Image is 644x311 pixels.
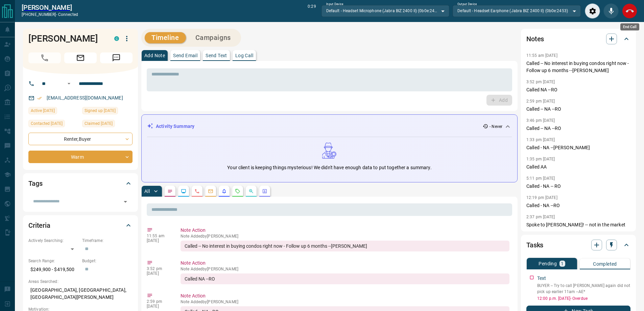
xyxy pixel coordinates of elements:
svg: Listing Alerts [221,188,227,194]
p: BUYER -- Try to call [PERSON_NAME] again did not pick up earlier 11am --AE* [537,283,630,295]
span: connected [58,12,78,17]
p: Activity Summary [156,123,194,130]
span: Claimed [DATE] [85,120,113,127]
p: 3:52 pm [147,266,170,271]
h2: Notes [526,34,544,44]
span: Message [100,52,133,63]
p: 11:55 am [147,234,170,238]
label: Output Device [457,2,477,6]
p: Note Added by [PERSON_NAME] [181,299,509,304]
p: 1:35 pm [DATE] [526,157,555,161]
p: Note Action [181,292,509,299]
svg: Lead Browsing Activity [181,188,186,194]
span: Email [64,52,97,63]
div: Activity Summary- Never [147,120,512,133]
button: Timeline [145,32,186,43]
p: 2:37 pm [DATE] [526,215,555,219]
p: Log Call [235,53,253,58]
div: Default - Headset Earphone (Jabra BIZ 2400 II) (0b0e:2453) [453,5,581,17]
svg: Agent Actions [262,188,267,194]
span: Call [28,52,61,63]
p: Actively Searching: [28,238,79,244]
p: Called -- No interest in buying condos right now - Follow up 6 months --[PERSON_NAME] [526,60,630,74]
div: Default - Headset Microphone (Jabra BIZ 2400 II) (0b0e:2453) [321,5,450,17]
svg: Requests [235,188,240,194]
p: Send Email [173,53,197,58]
p: [DATE] [147,271,170,276]
p: Send Text [206,53,227,58]
p: 2:59 pm [147,299,170,304]
p: Spoke to [PERSON_NAME]! -- not in the market right now. Will be in touch if things change -- Foll... [526,221,630,243]
p: 11:55 am [DATE] [526,53,557,58]
h2: Tags [28,178,42,189]
button: Campaigns [189,32,238,43]
p: Add Note [144,53,165,58]
p: Called - NA --[PERSON_NAME] [526,144,630,151]
div: Wed Sep 18 2024 [28,107,79,116]
button: Open [65,80,73,88]
div: Audio Settings [585,3,600,19]
span: Signed up [DATE] [85,107,116,114]
p: Note Added by [PERSON_NAME] [181,234,509,239]
p: 12:19 pm [DATE] [526,195,557,200]
p: Called - NA -- RO [526,183,630,190]
div: End Call [622,3,637,19]
p: [DATE] [147,238,170,243]
p: [PHONE_NUMBER] - [22,12,78,18]
span: Active [DATE] [31,107,55,114]
p: 3:46 pm [DATE] [526,118,555,123]
div: Sat Oct 26 2024 [28,120,79,129]
p: 1:33 pm [DATE] [526,137,555,142]
div: Warm [28,151,133,163]
p: Called -- NA --RO [526,106,630,113]
p: Called NA --RO [526,86,630,93]
div: Wed Sep 18 2024 [82,120,133,129]
p: Called AA [526,163,630,171]
p: Completed [593,262,617,266]
p: Budget: [82,258,133,264]
svg: Calls [194,188,200,194]
p: Note Action [181,260,509,267]
svg: Opportunities [248,188,254,194]
label: Input Device [326,2,343,6]
svg: Emails [208,188,213,194]
p: Timeframe: [82,238,133,244]
p: [DATE] [147,304,170,309]
div: Criteria [28,217,133,234]
svg: Email Verified [37,96,42,101]
p: 1 [561,261,564,266]
a: [EMAIL_ADDRESS][DOMAIN_NAME] [47,95,123,101]
p: [GEOGRAPHIC_DATA], [GEOGRAPHIC_DATA], [GEOGRAPHIC_DATA][PERSON_NAME] [28,285,133,303]
h2: Tasks [526,240,543,250]
p: 5:11 pm [DATE] [526,176,555,181]
a: [PERSON_NAME] [22,3,78,12]
p: Areas Searched: [28,279,133,285]
p: 12:00 p.m. [DATE] - Overdue [537,295,630,302]
p: $249,900 - $419,500 [28,264,79,275]
button: Open [121,197,130,206]
p: All [144,189,150,194]
p: Text [537,275,546,282]
div: Tasks [526,237,630,253]
div: End Call [620,23,639,30]
p: 2:59 pm [DATE] [526,99,555,104]
h2: Criteria [28,220,50,231]
div: condos.ca [114,36,119,41]
p: 0:29 [308,3,316,19]
p: Search Range: [28,258,79,264]
div: Renter , Buyer [28,133,133,145]
h1: [PERSON_NAME] [28,33,104,44]
div: Mute [603,3,619,19]
div: Called -- No interest in buying condos right now - Follow up 6 months --[PERSON_NAME] [181,241,509,251]
div: Called NA --RO [181,273,509,284]
p: Your client is keeping things mysterious! We didn't have enough data to put together a summary. [227,164,431,171]
p: 3:52 pm [DATE] [526,80,555,84]
svg: Notes [167,188,173,194]
p: Called -- NA --RO [526,125,630,132]
div: Tags [28,175,133,192]
p: Note Action [181,227,509,234]
p: Called - NA --RO [526,202,630,209]
div: Notes [526,31,630,47]
div: Tue Jun 07 2022 [82,107,133,116]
